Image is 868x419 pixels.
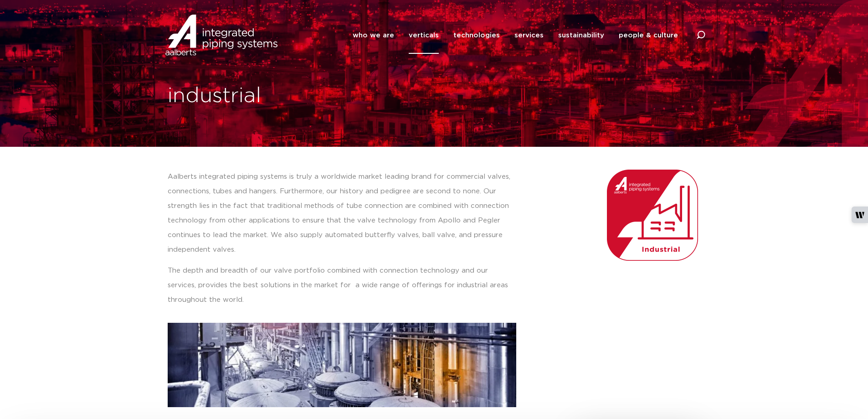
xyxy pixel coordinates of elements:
a: verticals [409,17,439,54]
a: technologies [453,17,500,54]
p: Aalberts integrated piping systems is truly a worldwide market leading brand for commercial valve... [168,170,516,257]
a: sustainability [558,17,604,54]
h1: industrial [168,82,430,111]
a: who we are [353,17,394,54]
a: people & culture [619,17,678,54]
nav: Menu [353,17,678,54]
p: The depth and breadth of our valve portfolio combined with connection technology and our services... [168,264,516,307]
img: Aalberts_IPS_icon_industrial_rgb [607,170,698,261]
a: services [514,17,544,54]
